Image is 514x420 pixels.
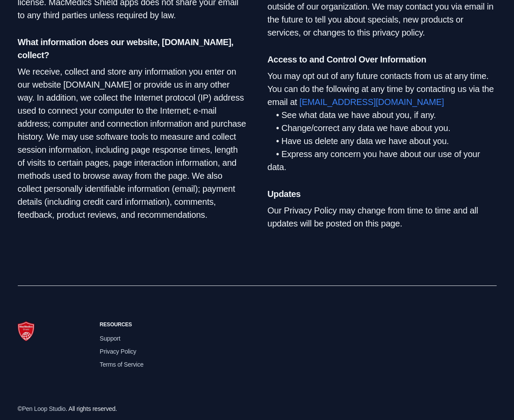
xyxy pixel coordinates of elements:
[100,347,136,356] span: Privacy Policy
[268,148,497,174] li: • Express any concern you have about our use of your data.
[268,69,497,174] p: You may opt out of any future contacts from us at any time. You can do the following at any time ...
[18,321,86,341] a: Cruip
[100,321,168,328] h6: Resources
[299,97,444,107] span: [EMAIL_ADDRESS][DOMAIN_NAME]
[268,187,497,200] h4: Updates
[18,321,34,341] img: Stellar
[100,348,136,355] a: Privacy Policy
[18,36,247,62] h4: What information does our website, [DOMAIN_NAME], collect?
[18,404,117,413] div: © . All rights reserved.
[18,65,247,221] p: We receive, collect and store any information you enter on our website [DOMAIN_NAME] or provide u...
[100,361,144,368] a: Terms of Service
[268,108,497,121] li: • See what data we have about you, if any.
[100,334,121,343] span: Support
[268,53,497,66] h4: Access to and Control Over Information
[268,121,497,135] li: • Change/correct any data we have about you.
[268,204,497,230] p: Our Privacy Policy may change from time to time and all updates will be posted on this page.
[100,335,121,342] a: Support
[22,405,66,412] a: Pen Loop Studio
[268,135,497,148] li: • Have us delete any data we have about you.
[100,360,144,369] span: Terms of Service
[22,404,66,413] span: Pen Loop Studio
